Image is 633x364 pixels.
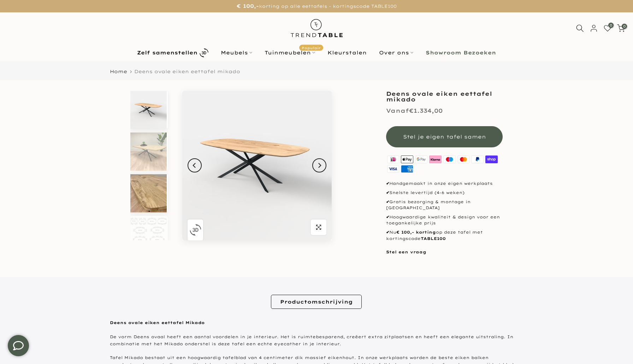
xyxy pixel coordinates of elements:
[215,48,259,57] a: Meubels
[190,224,201,236] img: 3D_icon.svg
[259,48,321,57] a: TuinmeubelenPopulair
[414,154,428,164] img: google pay
[604,24,611,32] a: 0
[110,69,127,74] a: Home
[428,154,442,164] img: klarna
[134,69,240,74] span: Deens ovale eiken eettafel mikado
[403,134,486,140] span: Stel je eigen tafel samen
[456,154,471,164] img: master
[386,199,389,204] strong: ✔
[130,133,167,171] img: Eettafel eikenhout deens ovaal - mikado tafelpoot zwart
[622,24,627,29] span: 0
[299,45,323,51] span: Populair
[137,50,197,55] b: Zelf samenstellen
[386,190,389,195] strong: ✔
[386,107,409,114] span: Vanaf
[386,249,426,254] a: Stel een vraag
[386,181,503,187] p: Handgemaakt in onze eigen werkplaats
[110,320,205,325] strong: Deens ovale eiken eettafel Mikado
[9,2,624,11] p: korting op alle eettafels - kortingscode TABLE100
[386,164,400,174] img: visa
[386,229,503,242] p: Nu op deze tafel met kortingscode
[400,154,414,164] img: apple pay
[286,12,348,44] img: trend-table
[396,230,436,235] strong: € 100,- korting
[188,158,202,172] button: Previous
[386,154,400,164] img: ideal
[237,3,259,9] strong: € 100,-
[271,295,362,309] a: Productomschrijving
[471,154,485,164] img: paypal
[321,48,373,57] a: Kleurstalen
[131,47,215,59] a: Zelf samenstellen
[608,23,614,28] span: 0
[617,24,625,32] a: 0
[485,154,499,164] img: shopify pay
[400,164,414,174] img: american express
[386,230,389,235] strong: ✔
[386,199,503,211] p: Gratis bezorging & montage in [GEOGRAPHIC_DATA]
[386,190,503,196] p: Snelste levertijd (4-6 weken)
[386,214,503,227] p: Hoogwaardige kwaliteit & design voor een toegankelijke prijs
[386,106,443,116] div: €1.334,00
[386,91,503,102] h1: Deens ovale eiken eettafel mikado
[426,50,496,55] b: Showroom Bezoeken
[420,48,502,57] a: Showroom Bezoeken
[312,158,326,172] button: Next
[421,236,446,241] strong: TABLE100
[386,181,389,186] strong: ✔
[386,215,389,219] strong: ✔
[386,126,503,147] button: Stel je eigen tafel samen
[373,48,420,57] a: Over ons
[110,334,523,348] p: De vorm Deens ovaal heeft een aantal voordelen in je interieur. Het is ruimtebesparend, creëert e...
[442,154,456,164] img: maestro
[1,328,36,363] iframe: toggle-frame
